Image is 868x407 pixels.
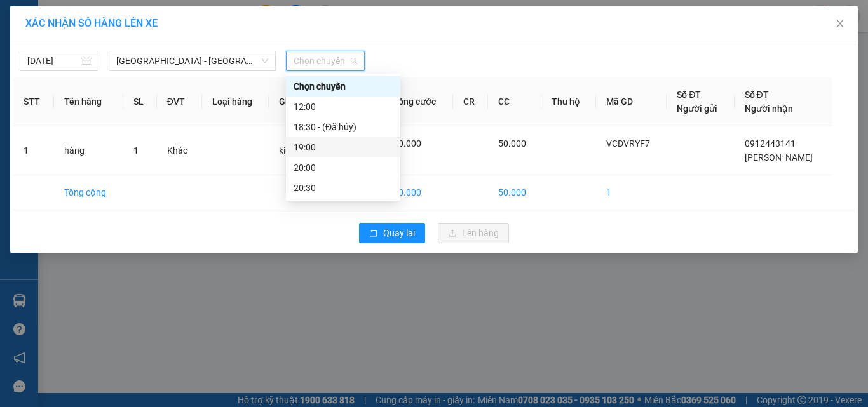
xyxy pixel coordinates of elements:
[27,54,79,68] input: 14/09/2025
[116,51,268,70] span: Hà Nội - Quảng Bình
[269,77,325,126] th: Ghi chú
[488,77,541,126] th: CC
[383,77,453,126] th: Tổng cước
[745,138,796,149] span: 0912443141
[294,51,357,70] span: Chọn chuyến
[369,229,378,239] span: rollback
[835,18,845,29] span: close
[383,226,415,240] span: Quay lại
[745,90,769,100] span: Số ĐT
[294,161,393,175] div: 20:00
[606,138,650,149] span: VCDVRYF7
[54,175,123,210] td: Tổng cộng
[745,152,813,163] span: [PERSON_NAME]
[123,77,157,126] th: SL
[279,145,296,156] span: kiện
[54,77,123,126] th: Tên hàng
[359,223,425,243] button: rollbackQuay lại
[294,181,393,195] div: 20:30
[393,138,421,149] span: 50.000
[13,77,54,126] th: STT
[294,100,393,114] div: 12:00
[438,223,509,243] button: uploadLên hàng
[202,77,269,126] th: Loại hàng
[157,77,202,126] th: ĐVT
[488,175,541,210] td: 50.000
[13,126,54,175] td: 1
[498,138,526,149] span: 50.000
[54,126,123,175] td: hàng
[822,6,858,42] button: Close
[294,120,393,134] div: 18:30 - (Đã hủy)
[745,103,793,114] span: Người nhận
[677,103,717,114] span: Người gửi
[133,145,139,156] span: 1
[157,126,202,175] td: Khác
[261,57,269,65] span: down
[453,77,488,126] th: CR
[294,140,393,154] div: 19:00
[541,77,595,126] th: Thu hộ
[25,17,158,29] span: XÁC NHẬN SỐ HÀNG LÊN XE
[677,90,701,100] span: Số ĐT
[286,76,400,97] div: Chọn chuyến
[596,175,667,210] td: 1
[596,77,667,126] th: Mã GD
[383,175,453,210] td: 50.000
[294,79,393,93] div: Chọn chuyến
